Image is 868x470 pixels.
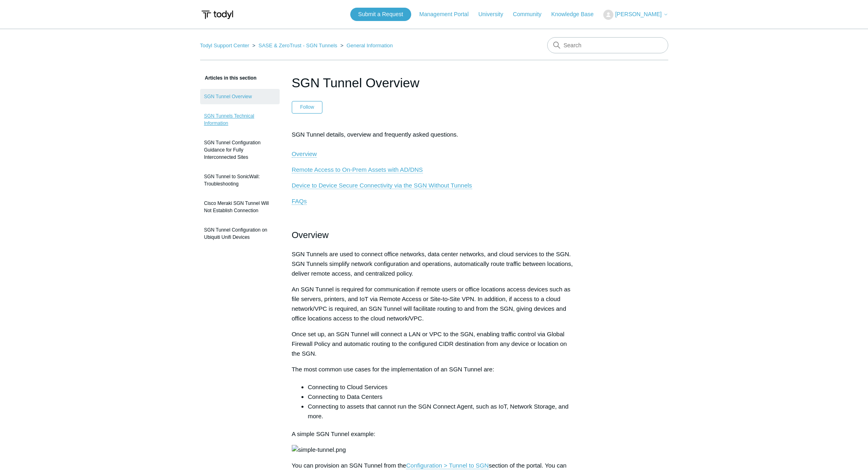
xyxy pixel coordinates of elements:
[419,10,477,19] a: Management Portal
[200,42,249,48] a: Todyl Support Center
[292,445,346,455] img: simple-tunnel.png
[292,131,458,158] span: SGN Tunnel details, overview and frequently asked questions.
[200,42,251,48] li: Todyl Support Center
[347,42,393,48] a: General Information
[251,42,339,48] li: SASE & ZeroTrust - SGN Tunnels
[406,462,489,469] a: Configuration > Tunnel to SGN
[292,366,494,373] span: The most common use cases for the implementation of an SGN Tunnel are:
[513,10,550,19] a: Community
[292,166,423,173] a: Remote Access to On-Prem Assets with AD/DNS
[292,182,472,189] a: Device to Device Secure Connectivity via the SGN Without Tunnels
[292,430,376,437] span: A simple SGN Tunnel example:
[292,166,423,173] span: Remote Access to On-Prem Assets with AD/DNS
[292,73,577,93] h1: SGN Tunnel Overview
[292,286,571,322] span: An SGN Tunnel is required for communication if remote users or office locations access devices su...
[258,42,337,48] a: SASE & ZeroTrust - SGN Tunnels
[350,8,411,21] a: Submit a Request
[292,462,406,469] span: You can provision an SGN Tunnel from the
[478,10,511,19] a: University
[292,230,329,240] span: Overview
[292,150,317,158] a: Overview
[547,37,668,53] input: Search
[292,331,567,357] span: Once set up, an SGN Tunnel will connect a LAN or VPC to the SGN, enabling traffic control via Glo...
[308,384,388,390] span: Connecting to Cloud Services
[200,7,234,22] img: Todyl Support Center Help Center home page
[308,403,569,419] span: Connecting to assets that cannot run the SGN Connect Agent, such as IoT, Network Storage, and more.
[200,196,280,218] a: Cisco Meraki SGN Tunnel Will Not Establish Connection
[200,75,257,81] span: Articles in this section
[200,169,280,192] a: SGN Tunnel to SonicWall: Troubleshooting
[200,108,280,131] a: SGN Tunnels Technical Information
[339,42,393,48] li: General Information
[200,89,280,104] a: SGN Tunnel Overview
[292,101,323,113] button: Follow Article
[292,198,307,205] a: FAQs
[551,10,602,19] a: Knowledge Base
[603,10,668,20] button: [PERSON_NAME]
[615,11,661,17] span: [PERSON_NAME]
[292,198,307,204] span: FAQs
[200,222,280,245] a: SGN Tunnel Configuration on Ubiquiti Unifi Devices
[292,251,573,277] span: SGN Tunnels are used to connect office networks, data center networks, and cloud services to the ...
[200,135,280,165] a: SGN Tunnel Configuration Guidance for Fully Interconnected Sites
[308,393,383,400] span: Connecting to Data Centers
